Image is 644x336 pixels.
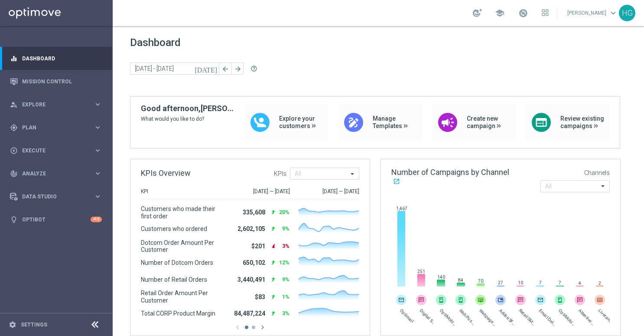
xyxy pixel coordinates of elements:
[10,216,18,224] i: lightbulb
[22,125,94,130] span: Plan
[22,194,94,199] span: Data Studio
[10,147,102,154] button: play_circle_outline Execute keyboard_arrow_right
[21,322,47,327] a: Settings
[10,170,18,178] i: track_changes
[10,124,102,131] button: gps_fixed Plan keyboard_arrow_right
[10,70,102,93] div: Mission Control
[10,170,94,178] div: Analyze
[10,193,102,200] button: Data Studio keyboard_arrow_right
[22,208,91,231] a: Optibot
[22,102,94,107] span: Explore
[10,101,94,109] div: Explore
[10,55,18,63] i: equalizer
[94,123,102,132] i: keyboard_arrow_right
[10,147,18,155] i: play_circle_outline
[94,192,102,201] i: keyboard_arrow_right
[495,8,504,18] span: school
[94,100,102,109] i: keyboard_arrow_right
[10,124,18,132] i: gps_fixed
[22,171,94,176] span: Analyze
[10,101,18,109] i: person_search
[566,7,619,20] a: [PERSON_NAME]keyboard_arrow_down
[22,148,94,153] span: Execute
[10,170,102,177] button: track_changes Analyze keyboard_arrow_right
[608,8,618,18] span: keyboard_arrow_down
[10,208,102,231] div: Optibot
[91,217,102,222] div: +10
[10,216,102,223] button: lightbulb Optibot +10
[10,193,94,201] div: Data Studio
[10,55,102,62] button: equalizer Dashboard
[10,124,94,132] div: Plan
[10,147,94,155] div: Execute
[9,321,16,329] i: settings
[22,70,102,93] a: Mission Control
[10,78,102,85] button: Mission Control
[94,169,102,178] i: keyboard_arrow_right
[22,47,102,70] a: Dashboard
[10,47,102,70] div: Dashboard
[619,5,635,21] div: HG
[94,146,102,155] i: keyboard_arrow_right
[10,101,102,108] button: person_search Explore keyboard_arrow_right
